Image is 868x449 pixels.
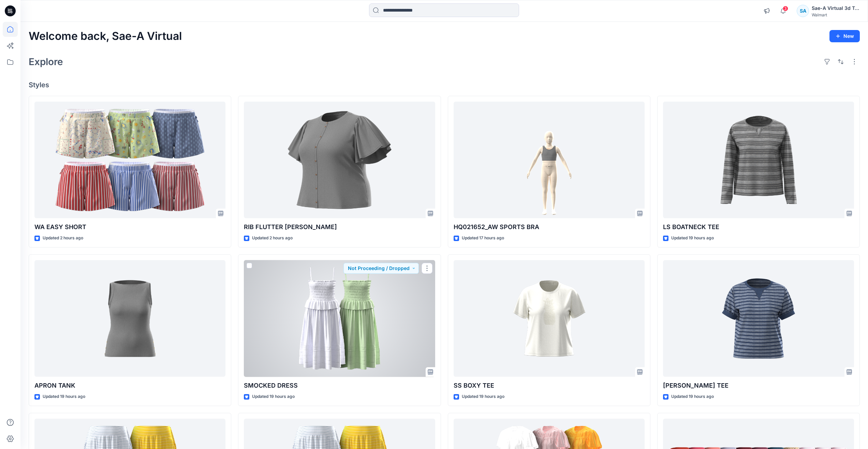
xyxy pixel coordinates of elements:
[34,102,225,219] a: WA EASY SHORT
[43,393,85,400] p: Updated 19 hours ago
[244,222,435,232] p: RIB FLUTTER [PERSON_NAME]
[454,102,645,219] a: HQ021652_AW SPORTS BRA
[783,6,788,11] span: 3
[34,222,225,232] p: WA EASY SHORT
[812,4,859,12] div: Sae-A Virtual 3d Team
[244,260,435,377] a: SMOCKED DRESS
[252,235,293,242] p: Updated 2 hours ago
[454,381,645,390] p: SS BOXY TEE
[671,393,714,400] p: Updated 19 hours ago
[462,393,504,400] p: Updated 19 hours ago
[454,222,645,232] p: HQ021652_AW SPORTS BRA
[663,102,854,219] a: LS BOATNECK TEE
[244,381,435,390] p: SMOCKED DRESS
[34,381,225,390] p: APRON TANK
[29,81,860,89] h4: Styles
[812,12,859,17] div: Walmart
[797,5,809,17] div: SA
[462,235,504,242] p: Updated 17 hours ago
[43,235,83,242] p: Updated 2 hours ago
[244,102,435,219] a: RIB FLUTTER HENLEY
[29,30,182,43] h2: Welcome back, Sae-A Virtual
[829,30,860,42] button: New
[29,56,63,67] h2: Explore
[663,222,854,232] p: LS BOATNECK TEE
[663,260,854,377] a: SS RINGER TEE
[454,260,645,377] a: SS BOXY TEE
[671,235,714,242] p: Updated 19 hours ago
[663,381,854,390] p: [PERSON_NAME] TEE
[252,393,295,400] p: Updated 19 hours ago
[34,260,225,377] a: APRON TANK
